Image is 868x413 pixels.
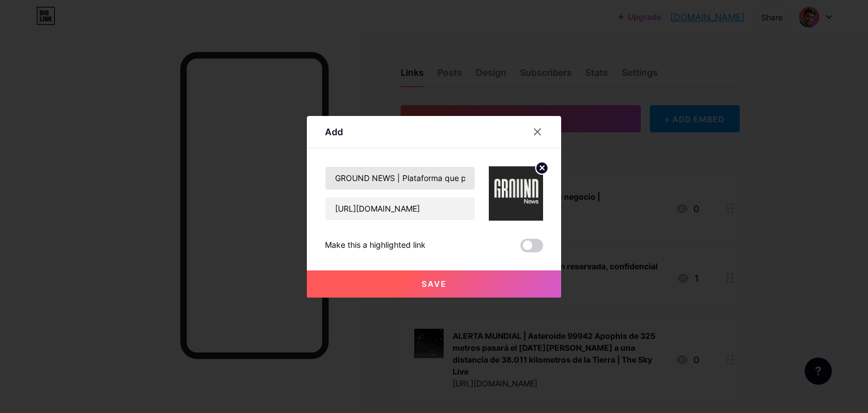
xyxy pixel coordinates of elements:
[325,125,343,139] div: Add
[325,167,475,190] input: Title
[489,166,543,221] img: link_thumbnail
[307,270,561,298] button: Save
[325,239,426,252] div: Make this a highlighted link
[422,279,447,289] span: Save
[325,197,475,220] input: URL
